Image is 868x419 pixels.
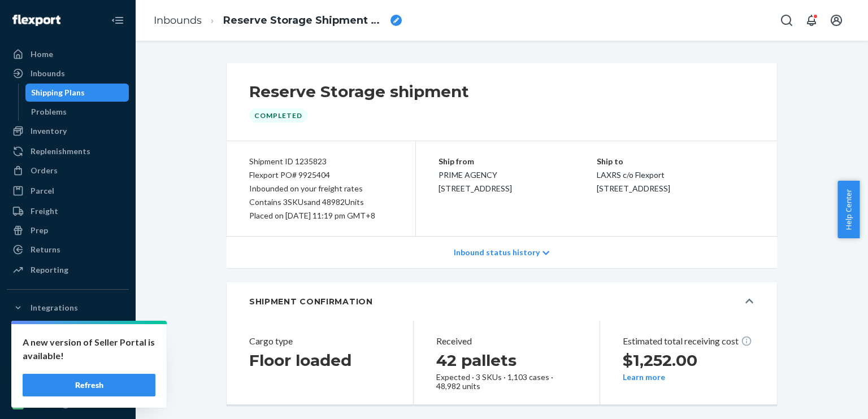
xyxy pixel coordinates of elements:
a: eBay [7,318,129,336]
button: Refresh [23,374,155,396]
h5: SHIPMENT CONFIRMATION [249,296,373,307]
a: Problems [25,103,129,121]
a: Parcel [7,182,129,200]
div: Expected · 3 SKUs · 1,103 cases · 48,982 units [436,373,568,391]
div: Inbounded on your freight rates [249,182,393,195]
h2: Reserve Storage shipment [249,81,469,102]
button: Learn more [623,373,665,382]
button: SHIPMENT CONFIRMATION [227,282,777,321]
p: Ship from [439,155,597,168]
div: Orders [31,165,58,176]
a: Pipe17 [7,395,129,413]
button: Open Search Box [775,9,798,32]
div: Prep [31,225,48,236]
div: Shipment ID 1235823 [249,155,393,168]
a: Amazon [7,337,129,355]
div: Completed [249,108,307,123]
a: Orders [7,162,129,180]
span: [STREET_ADDRESS] [597,184,670,193]
div: Returns [31,244,60,255]
button: Integrations [7,299,129,317]
a: Inbounds [154,14,202,27]
div: Parcel [31,185,54,197]
button: Open notifications [800,9,823,32]
a: Walmart [7,376,129,394]
div: Problems [31,106,67,117]
h2: 42 pallets [436,350,568,370]
ol: breadcrumbs [145,4,411,37]
a: Inventory [7,122,129,140]
a: Replenishments [7,142,129,160]
p: A new version of Seller Portal is available! [23,335,155,363]
p: Ship to [597,155,755,168]
p: Inbound status history [454,247,540,258]
span: PRIME AGENCY [STREET_ADDRESS] [439,170,512,193]
header: Received [436,334,568,348]
a: Returns [7,241,129,259]
div: Integrations [31,302,78,313]
button: Help Center [837,181,860,238]
a: GeekSeller [7,356,129,374]
div: Inventory [31,125,67,137]
div: Placed on [DATE] 11:19 pm GMT+8 [249,209,393,222]
div: Shipping Plans [31,87,85,98]
div: Home [31,49,53,60]
span: Reserve Storage Shipment STI3133c22e2e [223,14,386,28]
img: Flexport logo [12,15,60,26]
a: Reporting [7,261,129,279]
header: Cargo type [249,334,381,348]
div: Replenishments [31,146,90,157]
a: Prep [7,221,129,239]
a: Inbounds [7,64,129,82]
button: Open account menu [825,9,848,32]
p: LAXRS c/o Flexport [597,168,755,182]
p: Estimated total receiving cost [623,334,754,348]
h2: Floor loaded [249,350,381,370]
div: Reporting [31,264,68,276]
h2: $1,252.00 [623,350,754,370]
div: Freight [31,206,58,217]
div: Inbounds [31,68,65,79]
div: Flexport PO# 9925404 [249,168,393,182]
button: Close Navigation [106,9,129,32]
a: Shipping Plans [25,84,129,102]
a: Home [7,45,129,63]
div: Contains 3 SKUs and 48982 Units [249,195,393,209]
a: Freight [7,202,129,220]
